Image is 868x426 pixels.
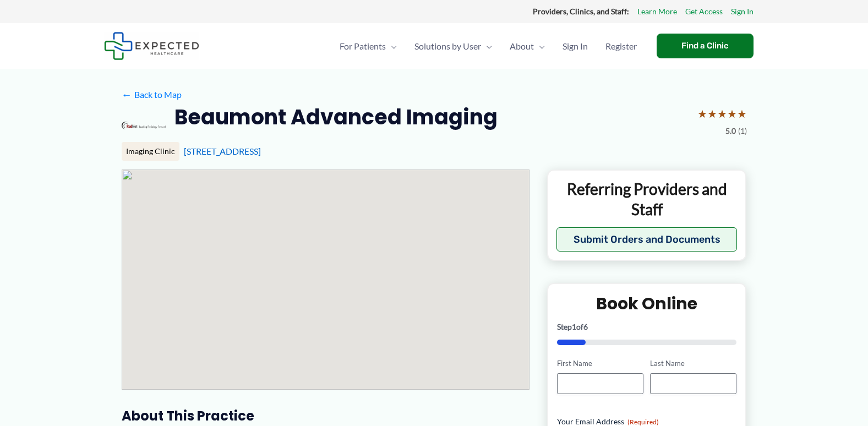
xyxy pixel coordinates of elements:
span: 6 [583,322,588,331]
p: Step of [557,323,737,331]
h2: Book Online [557,293,737,314]
strong: Providers, Clinics, and Staff: [533,7,629,16]
span: Menu Toggle [534,27,545,65]
h2: Beaumont Advanced Imaging [174,103,498,130]
label: Last Name [650,358,736,369]
a: Get Access [685,4,723,19]
a: Solutions by UserMenu Toggle [406,27,501,65]
span: (Required) [627,418,659,426]
span: Sign In [563,27,588,65]
span: ★ [727,103,737,124]
span: ← [122,89,132,100]
span: Solutions by User [414,27,481,65]
img: Expected Healthcare Logo - side, dark font, small [104,32,199,60]
span: About [510,27,534,65]
div: Imaging Clinic [122,142,179,161]
span: Register [605,27,637,65]
a: ←Back to Map [122,86,182,103]
span: ★ [717,103,727,124]
a: Learn More [637,4,677,19]
label: First Name [557,358,643,369]
span: Menu Toggle [386,27,397,65]
a: Sign In [554,27,597,65]
span: 5.0 [725,124,736,138]
div: [STREET_ADDRESS] [184,145,747,157]
a: Sign In [731,4,754,19]
a: For PatientsMenu Toggle [331,27,406,65]
a: AboutMenu Toggle [501,27,554,65]
span: Menu Toggle [481,27,492,65]
span: For Patients [340,27,386,65]
span: ★ [707,103,717,124]
h3: About this practice [122,407,529,424]
span: ★ [697,103,707,124]
a: Find a Clinic [657,34,754,58]
a: Register [597,27,646,65]
nav: Primary Site Navigation [331,27,646,65]
span: (1) [738,124,747,138]
p: Referring Providers and Staff [556,179,738,219]
span: 1 [572,322,576,331]
span: ★ [737,103,747,124]
button: Submit Orders and Documents [556,227,738,252]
